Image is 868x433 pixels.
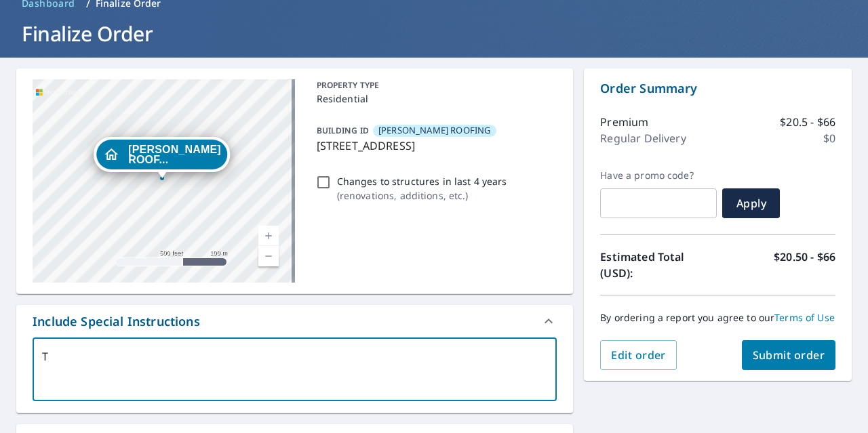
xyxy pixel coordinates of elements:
div: Include Special Instructions [16,305,573,337]
p: Order Summary [600,79,835,98]
span: Edit order [611,348,666,363]
p: Regular Delivery [600,130,686,146]
p: $0 [823,130,835,146]
button: Edit order [600,340,677,370]
a: Current Level 16, Zoom Out [258,246,279,266]
p: BUILDING ID [317,125,369,136]
button: Submit order [742,340,836,370]
p: By ordering a report you agree to our [600,312,835,324]
p: Premium [600,114,648,130]
p: PROPERTY TYPE [317,79,552,91]
p: Changes to structures in last 4 years [337,174,507,188]
a: Terms of Use [774,311,835,324]
p: Estimated Total (USD): [600,249,717,281]
p: $20.50 - $66 [774,249,835,281]
div: Include Special Instructions [33,312,200,331]
p: [STREET_ADDRESS] [317,138,552,154]
span: [PERSON_NAME] ROOF... [128,144,220,165]
p: Residential [317,91,552,106]
a: Current Level 16, Zoom In [258,226,279,246]
p: ( renovations, additions, etc. ) [337,188,507,203]
span: [PERSON_NAME] ROOFING [378,124,491,137]
label: Have a promo code? [600,169,717,182]
span: Apply [733,196,769,211]
div: Dropped pin, building REGAN ROOFING, Residential property, 25 46 AVE VANCOUVER BC V5Y2W8 [94,137,230,179]
textarea: T [42,350,547,389]
span: Submit order [753,348,825,363]
h1: Finalize Order [16,20,852,47]
p: $20.5 - $66 [780,114,835,130]
button: Apply [722,188,780,218]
